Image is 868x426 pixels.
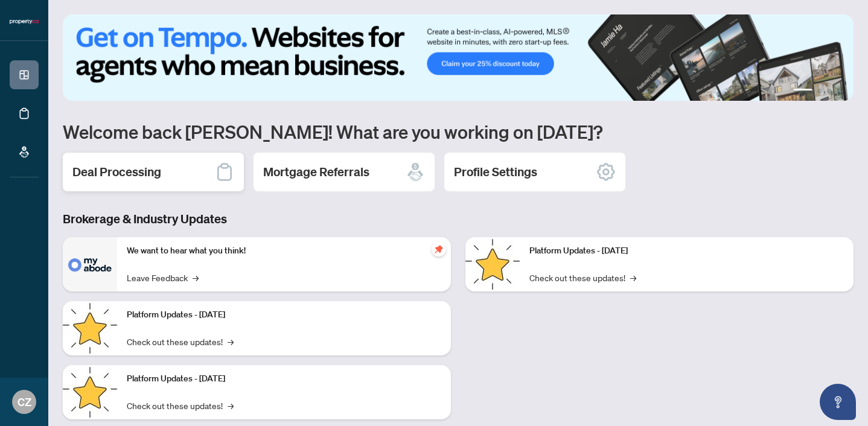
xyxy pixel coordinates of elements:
img: Platform Updates - June 23, 2025 [465,237,520,291]
button: 4 [837,89,841,94]
span: pushpin [432,242,446,256]
img: We want to hear what you think! [63,237,117,291]
a: Check out these updates!→ [529,271,636,284]
img: Slide 0 [63,14,854,101]
h1: Welcome back [PERSON_NAME]! What are you working on [DATE]? [63,120,854,143]
img: Platform Updates - September 16, 2025 [63,301,117,355]
button: 2 [817,89,822,94]
h2: Deal Processing [72,164,161,180]
p: Platform Updates - [DATE] [127,308,441,322]
p: We want to hear what you think! [127,244,441,258]
span: CZ [18,393,31,410]
span: → [228,335,234,348]
span: → [630,271,636,284]
button: 3 [827,89,832,94]
p: Platform Updates - [DATE] [127,372,441,386]
img: logo [10,18,39,25]
p: Platform Updates - [DATE] [529,244,844,258]
h2: Mortgage Referrals [263,164,369,180]
a: Leave Feedback→ [127,271,199,284]
h3: Brokerage & Industry Updates [63,211,854,227]
button: 1 [793,89,812,94]
a: Check out these updates!→ [127,335,234,348]
a: Check out these updates!→ [127,399,234,412]
button: Open asap [820,384,856,420]
h2: Profile Settings [454,164,537,180]
span: → [193,271,199,284]
img: Platform Updates - July 21, 2025 [63,365,117,419]
span: → [228,399,234,412]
